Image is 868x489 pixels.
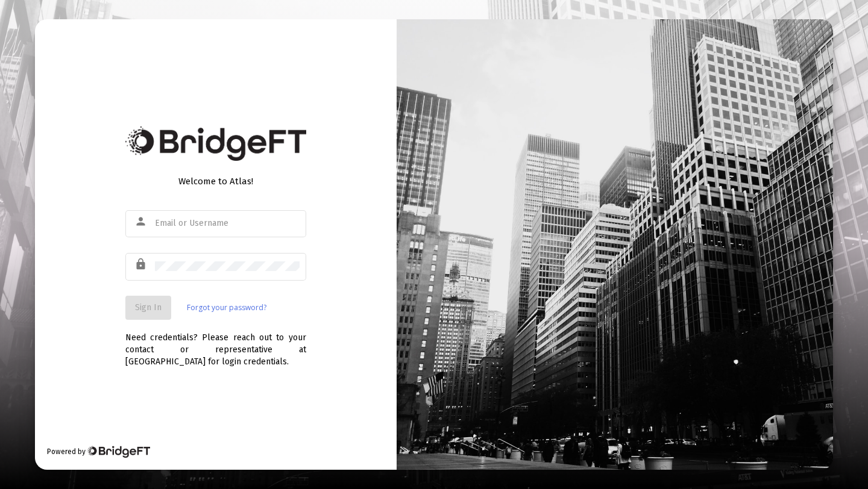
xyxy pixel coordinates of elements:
span: Sign In [135,302,162,313]
div: Welcome to Atlas! [125,175,306,187]
mat-icon: person [134,214,149,229]
mat-icon: lock [134,257,149,272]
input: Email or Username [155,219,300,228]
img: Bridge Financial Technology Logo [87,446,150,458]
div: Powered by [47,446,150,458]
img: Bridge Financial Technology Logo [125,126,306,161]
div: Need credentials? Please reach out to your contact or representative at [GEOGRAPHIC_DATA] for log... [125,320,306,368]
a: Forgot your password? [187,302,266,314]
button: Sign In [125,296,171,320]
